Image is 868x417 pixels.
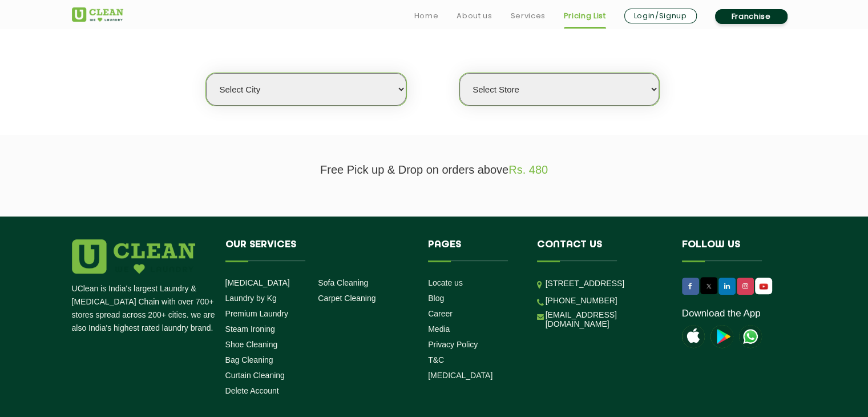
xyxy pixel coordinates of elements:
[457,9,492,23] a: About us
[510,9,545,23] a: Services
[72,282,217,335] p: UClean is India's largest Laundry & [MEDICAL_DATA] Chain with over 700+ stores spread across 200+...
[428,239,520,261] h4: Pages
[428,278,463,287] a: Locate us
[428,324,450,334] a: Media
[414,9,439,23] a: Home
[225,371,285,380] a: Curtain Cleaning
[546,310,665,328] a: [EMAIL_ADDRESS][DOMAIN_NAME]
[428,355,444,364] a: T&C
[537,239,665,261] h4: Contact us
[225,294,277,303] a: Laundry by Kg
[710,325,733,348] img: playstoreicon.png
[682,325,705,348] img: apple-icon.png
[546,277,665,290] p: [STREET_ADDRESS]
[225,386,279,395] a: Delete Account
[225,239,411,261] h4: Our Services
[72,239,195,274] img: logo.png
[225,355,273,364] a: Bag Cleaning
[225,340,278,349] a: Shoe Cleaning
[72,7,123,22] img: UClean Laundry and Dry Cleaning
[564,9,606,23] a: Pricing List
[682,308,761,319] a: Download the App
[225,324,275,334] a: Steam Ironing
[428,340,478,349] a: Privacy Policy
[546,296,617,305] a: [PHONE_NUMBER]
[624,9,697,23] a: Login/Signup
[318,278,368,287] a: Sofa Cleaning
[318,294,376,303] a: Carpet Cleaning
[428,371,492,380] a: [MEDICAL_DATA]
[225,278,290,287] a: [MEDICAL_DATA]
[508,163,548,176] span: Rs. 480
[715,9,788,24] a: Franchise
[428,309,453,318] a: Career
[428,294,444,303] a: Blog
[682,239,782,261] h4: Follow us
[756,280,771,292] img: UClean Laundry and Dry Cleaning
[225,309,289,318] a: Premium Laundry
[72,163,797,177] p: Free Pick up & Drop on orders above
[739,325,762,348] img: UClean Laundry and Dry Cleaning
